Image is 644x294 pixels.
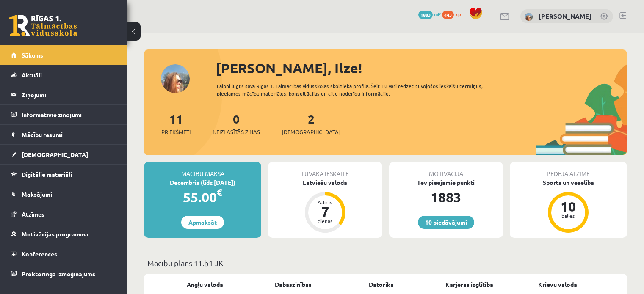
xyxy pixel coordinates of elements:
a: Apmaksāt [181,216,224,229]
div: Motivācija [389,162,503,178]
img: Ilze Behmane-Bergmane [525,13,533,21]
a: Sports un veselība 10 balles [510,178,627,234]
span: Digitālie materiāli [22,170,72,178]
span: [DEMOGRAPHIC_DATA] [22,151,88,158]
div: Atlicis [312,200,338,205]
div: [PERSON_NAME], Ilze! [216,58,627,78]
legend: Maksājumi [22,184,116,204]
a: Maksājumi [11,184,116,204]
a: Proktoringa izmēģinājums [11,264,116,283]
a: Informatīvie ziņojumi [11,105,116,124]
div: 10 [556,200,581,213]
span: Neizlasītās ziņas [213,128,260,136]
span: 443 [442,11,454,19]
a: Sākums [11,45,116,65]
a: Konferences [11,244,116,264]
a: Motivācijas programma [11,224,116,244]
div: Sports un veselība [510,178,627,187]
div: Pēdējā atzīme [510,162,627,178]
span: Konferences [22,250,57,258]
legend: Informatīvie ziņojumi [22,105,116,124]
a: 2[DEMOGRAPHIC_DATA] [282,111,340,136]
span: [DEMOGRAPHIC_DATA] [282,128,340,136]
div: balles [556,213,581,218]
span: mP [434,11,441,17]
span: Atzīmes [22,210,44,218]
div: Tuvākā ieskaite [268,162,382,178]
div: dienas [312,218,338,223]
span: xp [455,11,461,17]
a: Latviešu valoda Atlicis 7 dienas [268,178,382,234]
a: 443 xp [442,11,465,17]
a: Atzīmes [11,204,116,224]
div: 1883 [389,187,503,207]
div: 7 [312,205,338,218]
a: [PERSON_NAME] [539,12,591,20]
a: Ziņojumi [11,85,116,104]
div: Tev pieejamie punkti [389,178,503,187]
a: Karjeras izglītība [445,280,493,289]
a: Dabaszinības [275,280,312,289]
span: Proktoringa izmēģinājums [22,270,95,278]
p: Mācību plāns 11.b1 JK [147,257,624,269]
a: Digitālie materiāli [11,165,116,184]
span: Mācību resursi [22,131,63,138]
span: Aktuāli [22,71,42,79]
span: Sākums [22,51,43,59]
div: Laipni lūgts savā Rīgas 1. Tālmācības vidusskolas skolnieka profilā. Šeit Tu vari redzēt tuvojošo... [217,82,507,97]
div: Mācību maksa [144,162,261,178]
a: Mācību resursi [11,125,116,144]
a: 0Neizlasītās ziņas [213,111,260,136]
span: Motivācijas programma [22,230,88,238]
a: Datorika [369,280,394,289]
a: Angļu valoda [187,280,223,289]
a: Rīgas 1. Tālmācības vidusskola [9,15,77,36]
a: 10 piedāvājumi [418,216,474,229]
a: Aktuāli [11,65,116,85]
span: 1883 [418,11,433,19]
div: 55.00 [144,187,261,207]
div: Latviešu valoda [268,178,382,187]
a: [DEMOGRAPHIC_DATA] [11,145,116,164]
span: Priekšmeti [161,128,191,136]
a: 11Priekšmeti [161,111,191,136]
legend: Ziņojumi [22,85,116,104]
span: € [217,186,222,198]
div: Decembris (līdz [DATE]) [144,178,261,187]
a: Krievu valoda [538,280,577,289]
a: 1883 mP [418,11,441,17]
